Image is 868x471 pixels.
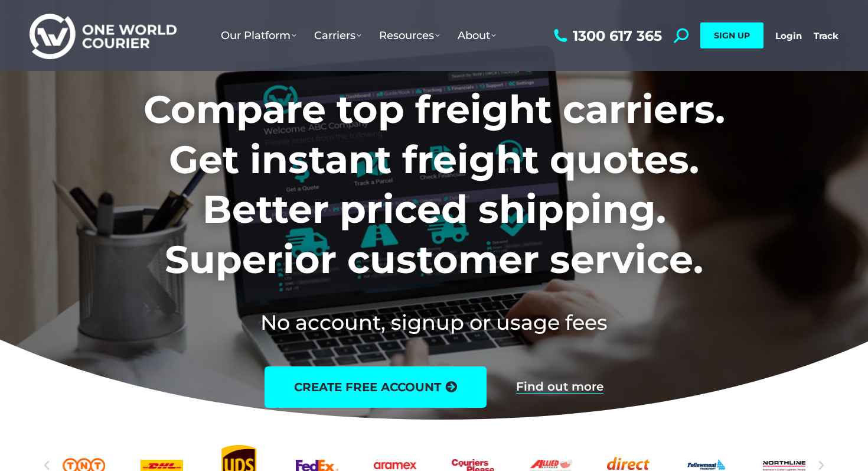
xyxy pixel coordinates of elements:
[449,17,505,54] a: About
[66,85,803,284] h1: Compare top freight carriers. Get instant freight quotes. Better priced shipping. Superior custom...
[714,30,750,41] span: SIGN UP
[370,17,449,54] a: Resources
[305,17,370,54] a: Carriers
[516,381,603,394] a: Find out more
[212,17,305,54] a: Our Platform
[814,30,838,41] a: Track
[221,29,296,42] span: Our Platform
[379,29,440,42] span: Resources
[66,308,803,337] h2: No account, signup or usage fees
[30,12,177,60] img: One World Courier
[551,28,662,43] a: 1300 617 365
[314,29,361,42] span: Carriers
[700,22,763,48] a: SIGN UP
[265,366,487,408] a: create free account
[458,29,496,42] span: About
[775,30,802,41] a: Login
